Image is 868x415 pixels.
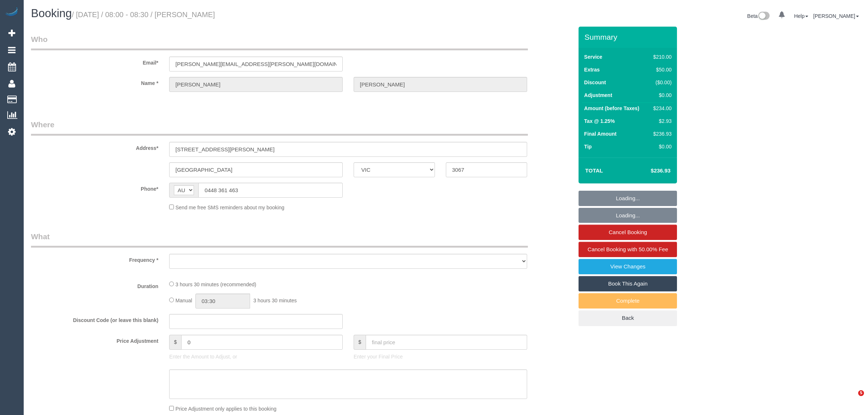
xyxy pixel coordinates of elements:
[354,77,527,92] input: Last Name*
[169,57,343,71] input: Email*
[579,276,677,291] a: Book This Again
[650,53,672,61] div: $210.00
[4,7,19,18] img: Automaid Logo
[584,130,616,137] label: Final Amount
[813,13,859,19] a: [PERSON_NAME]
[584,79,606,86] label: Discount
[650,92,672,99] div: $0.00
[747,13,770,19] a: Beta
[584,105,639,112] label: Amount (before Taxes)
[31,34,528,50] legend: Who
[584,117,615,125] label: Tax @ 1.25%
[354,353,527,360] p: Enter your Final Price
[650,66,672,73] div: $50.00
[579,310,677,326] a: Back
[794,13,808,19] a: Help
[584,143,592,150] label: Tip
[584,92,612,99] label: Adjustment
[758,12,770,21] img: New interface
[585,167,603,174] strong: Total
[650,130,672,137] div: $236.93
[26,183,164,193] label: Phone*
[169,162,343,177] input: Suburb*
[72,11,215,19] small: / [DATE] / 08:00 - 08:30 / [PERSON_NAME]
[579,259,677,274] a: View Changes
[584,33,673,41] h3: Summary
[354,335,366,350] span: $
[31,7,72,20] span: Booking
[650,117,672,125] div: $2.93
[366,335,527,350] input: final price
[175,406,276,412] span: Price Adjustment only applies to this booking
[650,143,672,150] div: $0.00
[26,57,164,66] label: Email*
[169,353,343,360] p: Enter the Amount to Adjust, or
[584,53,602,61] label: Service
[26,254,164,264] label: Frequency *
[588,246,668,252] span: Cancel Booking with 50.00% Fee
[169,335,181,350] span: $
[579,225,677,240] a: Cancel Booking
[26,280,164,290] label: Duration
[579,242,677,257] a: Cancel Booking with 50.00% Fee
[198,183,343,198] input: Phone*
[629,168,670,174] h4: $236.93
[26,314,164,324] label: Discount Code (or leave this blank)
[26,77,164,87] label: Name *
[843,390,861,408] iframe: Intercom live chat
[650,105,672,112] div: $234.00
[175,282,256,287] span: 3 hours 30 minutes (recommended)
[650,79,672,86] div: ($0.00)
[26,142,164,152] label: Address*
[169,77,343,92] input: First Name*
[175,205,284,210] span: Send me free SMS reminders about my booking
[446,162,527,177] input: Post Code*
[31,231,528,248] legend: What
[584,66,600,73] label: Extras
[31,119,528,136] legend: Where
[175,298,192,303] span: Manual
[858,390,864,396] span: 5
[26,335,164,345] label: Price Adjustment
[253,298,297,303] span: 3 hours 30 minutes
